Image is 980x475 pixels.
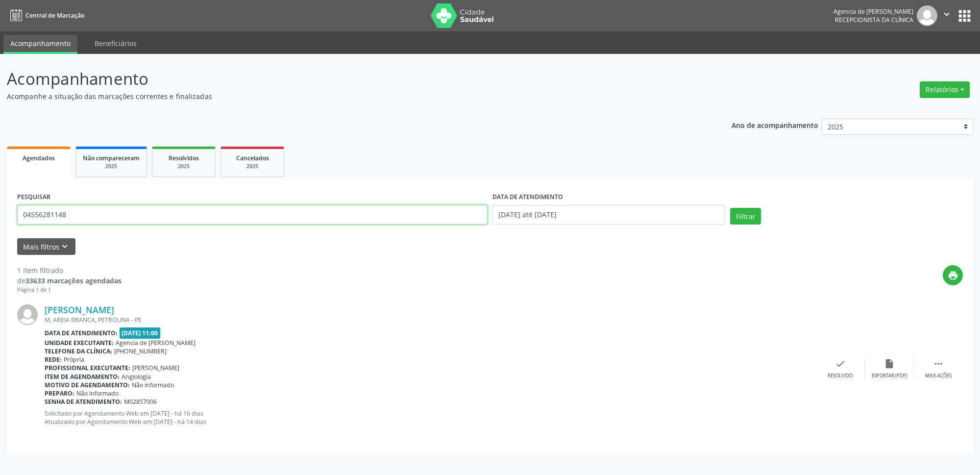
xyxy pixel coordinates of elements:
p: Solicitado por Agendamento Web em [DATE] - há 16 dias Atualizado por Agendamento Web em [DATE] - ... [45,409,816,426]
b: Rede: [45,355,62,364]
div: 2025 [228,163,277,170]
div: Mais ações [925,373,952,379]
b: Preparo: [45,389,74,398]
button: Relatórios [920,81,970,98]
img: img [917,5,937,26]
b: Telefone da clínica: [45,347,112,355]
b: Profissional executante: [45,364,130,372]
span: Central de Marcação [25,11,84,20]
span: Não informado [76,389,119,398]
button: print [943,265,963,285]
button: apps [956,7,973,25]
p: Acompanhamento [7,67,683,91]
b: Motivo de agendamento: [45,381,130,389]
div: 2025 [159,163,208,170]
input: Nome, código do beneficiário ou CPF [17,205,488,225]
button: Filtrar [730,208,761,225]
div: Agencia de [PERSON_NAME] [833,7,913,16]
span: Recepcionista da clínica [835,16,913,24]
a: Central de Marcação [7,7,84,24]
div: M, AREIA BRANCA, PETROLINA - PE [45,316,816,324]
span: Agendados [23,154,55,162]
span: [DATE] 11:00 [120,327,161,339]
button: Mais filtroskeyboard_arrow_down [17,238,75,255]
div: Resolvido [828,373,853,379]
p: Ano de acompanhamento [732,119,818,131]
b: Senha de atendimento: [45,398,122,406]
div: 1 item filtrado [17,265,122,275]
span: Agencia de [PERSON_NAME] [116,339,196,347]
p: Acompanhe a situação das marcações correntes e finalizadas [7,91,683,101]
div: de [17,275,122,286]
strong: 33633 marcações agendadas [25,276,122,285]
div: Página 1 de 1 [17,286,122,294]
input: Selecione um intervalo [492,205,725,225]
div: Exportar (PDF) [872,373,907,379]
span: Não informado [132,381,174,389]
button:  [937,5,956,26]
span: Angiologia [122,373,151,381]
label: PESQUISAR [17,190,50,205]
i:  [941,9,952,20]
div: 2025 [83,163,140,170]
i: insert_drive_file [884,358,895,369]
span: Própria [64,355,84,364]
b: Unidade executante: [45,339,114,347]
i: print [948,270,958,281]
a: [PERSON_NAME] [45,304,114,315]
span: Não compareceram [83,154,140,162]
img: img [17,304,38,325]
a: Beneficiários [88,35,144,52]
i: keyboard_arrow_down [59,241,70,252]
span: Resolvidos [169,154,199,162]
b: Data de atendimento: [45,329,118,337]
span: Cancelados [236,154,269,162]
a: Acompanhamento [3,35,77,54]
span: M02857006 [124,398,157,406]
i:  [933,358,944,369]
span: [PERSON_NAME] [132,364,179,372]
span: [PHONE_NUMBER] [114,347,167,355]
i: check [835,358,846,369]
b: Item de agendamento: [45,373,120,381]
label: DATA DE ATENDIMENTO [492,190,563,205]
